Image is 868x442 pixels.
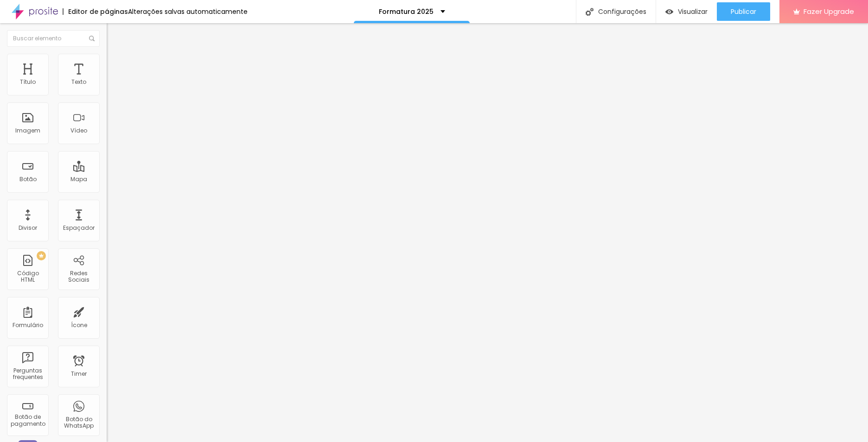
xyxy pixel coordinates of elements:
span: Visualizar [678,8,708,15]
button: Visualizar [656,2,717,21]
div: Formulário [13,322,43,328]
iframe: Editor [107,23,868,442]
div: Espaçador [63,225,95,231]
div: Botão [19,176,37,183]
div: Título [20,79,36,85]
div: Botão do WhatsApp [60,416,97,429]
span: Fazer Upgrade [804,7,854,15]
input: Buscar elemento [7,30,100,47]
img: Icone [586,8,594,16]
div: Divisor [19,225,37,231]
div: Imagem [15,127,40,134]
div: Mapa [70,176,87,183]
div: Código HTML [9,270,46,284]
div: Timer [71,371,87,377]
p: Formatura 2025 [379,8,434,15]
div: Alterações salvas automaticamente [128,8,248,15]
div: Redes Sociais [60,270,97,284]
div: Texto [71,79,86,85]
div: Editor de páginas [63,8,128,15]
div: Ícone [71,322,87,328]
div: Botão de pagamento [9,414,46,427]
img: view-1.svg [665,8,673,16]
div: Vídeo [70,127,87,134]
span: Publicar [731,8,756,15]
img: Icone [89,36,95,41]
button: Publicar [717,2,770,21]
div: Perguntas frequentes [9,367,46,381]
